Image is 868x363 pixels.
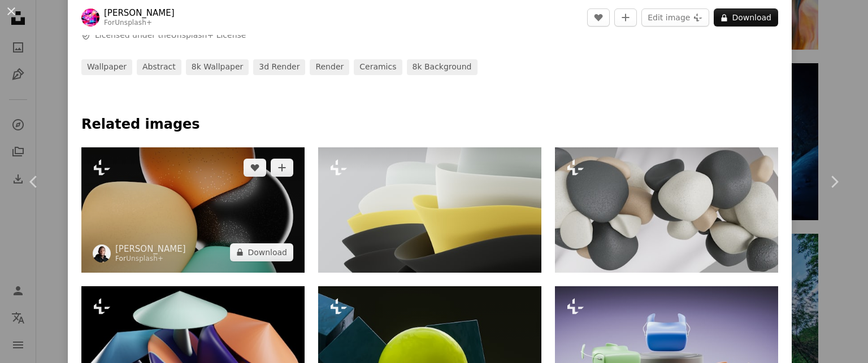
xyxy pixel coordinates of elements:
[115,19,152,27] a: Unsplash+
[555,204,778,215] a: a bunch of rocks that are next to each other
[641,8,709,27] button: Edit image
[407,59,478,75] a: 8k background
[614,8,637,27] button: Add to Collection
[104,7,175,19] a: [PERSON_NAME]
[244,159,266,177] button: Like
[95,30,246,41] span: Licensed under the
[171,30,246,40] a: Unsplash+ License
[354,59,402,75] a: ceramics
[137,59,181,75] a: abstract
[555,147,778,273] img: a bunch of rocks that are next to each other
[310,59,349,75] a: render
[81,204,305,215] a: a group of different colored eggs on a black background
[115,243,186,255] a: [PERSON_NAME]
[271,159,293,177] button: Add to Collection
[318,204,541,215] a: a group of stacked yellow and white chairs
[81,8,99,27] img: Go to Nigel Hoare's profile
[230,243,293,261] button: Download
[126,255,163,263] a: Unsplash+
[115,255,186,264] div: For
[81,116,778,134] h4: Related images
[253,59,305,75] a: 3d render
[587,8,610,27] button: Like
[318,147,541,273] img: a group of stacked yellow and white chairs
[93,244,111,263] img: Go to Philip Oroni's profile
[800,128,868,236] a: Next
[81,343,305,353] a: a colorful object with a black background
[81,59,132,75] a: wallpaper
[81,147,305,273] img: a group of different colored eggs on a black background
[186,59,249,75] a: 8k wallpaper
[104,19,175,28] div: For
[714,8,778,27] button: Download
